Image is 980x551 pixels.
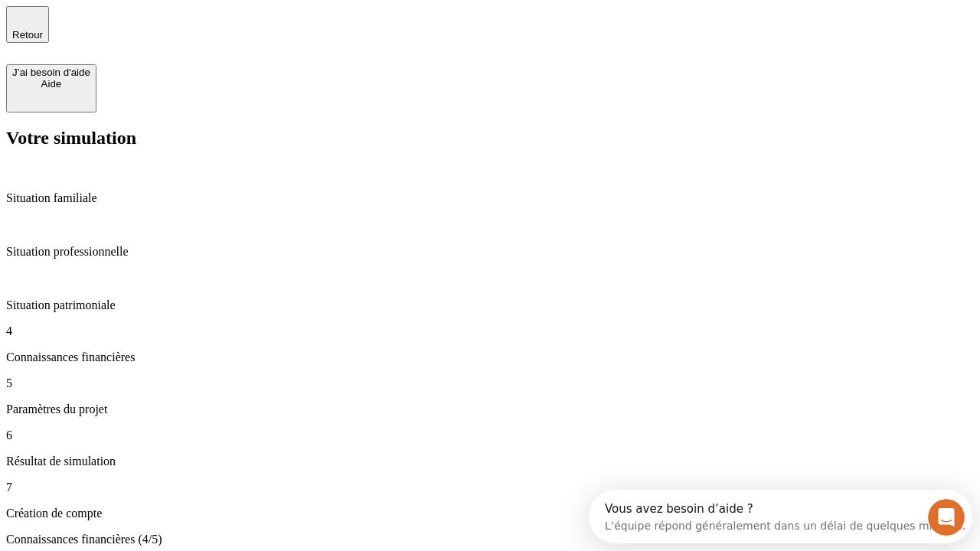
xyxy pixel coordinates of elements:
[589,490,972,543] iframe: Intercom live chat discovery launcher
[6,455,974,468] p: Résultat de simulation
[16,25,377,41] div: L’équipe répond généralement dans un délai de quelques minutes.
[6,481,974,494] p: 7
[928,499,965,536] iframe: Intercom live chat
[6,191,974,205] p: Situation familiale
[6,6,422,48] div: Ouvrir le Messenger Intercom
[12,67,90,78] div: J’ai besoin d'aide
[12,29,43,41] span: Retour
[6,533,974,546] p: Connaissances financières (4/5)
[6,245,974,259] p: Situation professionnelle
[6,6,49,43] button: Retour
[6,64,96,112] button: J’ai besoin d'aideAide
[6,403,974,416] p: Paramètres du projet
[6,350,974,364] p: Connaissances financières
[6,324,974,338] p: 4
[12,78,90,90] div: Aide
[16,13,377,25] div: Vous avez besoin d’aide ?
[6,377,974,390] p: 5
[6,298,974,312] p: Situation patrimoniale
[6,429,974,442] p: 6
[6,507,974,520] p: Création de compte
[6,128,974,148] h2: Votre simulation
